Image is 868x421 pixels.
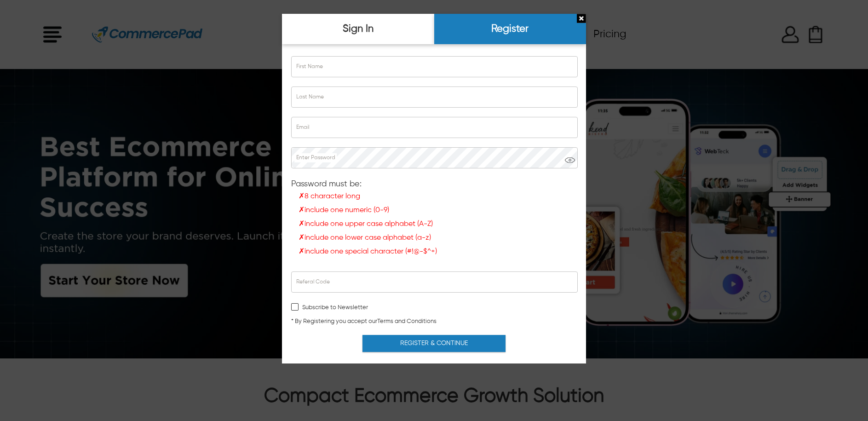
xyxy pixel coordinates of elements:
div: Close Sign Popup [577,14,586,23]
div: SignUp and Register LayOver Opened [282,14,586,363]
button: Register & Continue [362,335,505,352]
div: Register [434,14,586,44]
span: ✗ include one numeric (0-9) [296,203,575,217]
span: ✗ include one lower case alphabet (a-z) [296,231,575,245]
span: * By Registering you accept our [291,318,437,324]
span: ✗ include one upper case alphabet (A-Z) [296,217,575,231]
a: Terms and Conditions [377,318,437,324]
span: ✗ 8 character long [296,190,575,203]
span: ✗ include one special character (#!@-$^+) [296,245,575,259]
div: Sign In [282,14,434,44]
div: Password must be: [291,179,576,189]
label: Subscribe to Newsletter Checkbox is unchecked. [291,303,368,312]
